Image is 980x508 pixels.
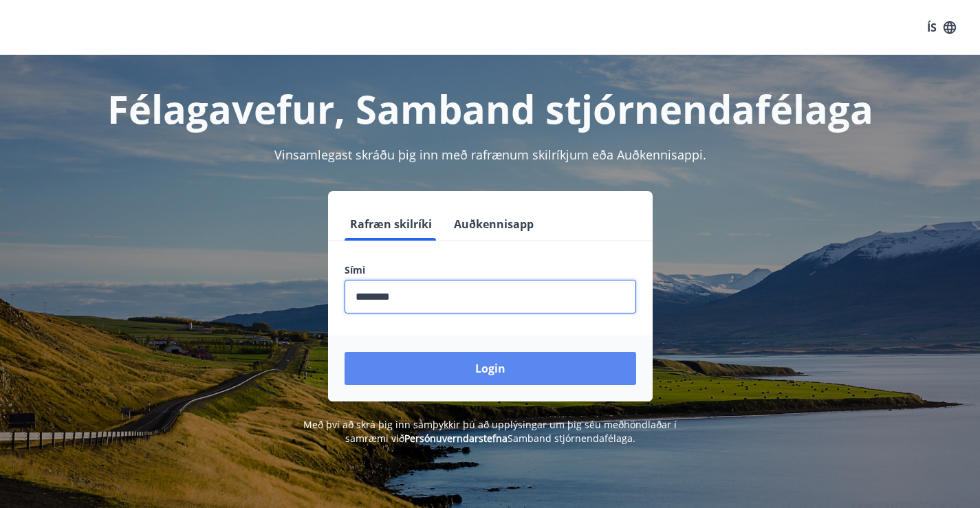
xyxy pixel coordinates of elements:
button: Auðkennisapp [448,208,539,241]
label: Sími [345,263,636,277]
button: Rafræn skilríki [345,208,437,241]
h1: Félagavefur, Samband stjórnendafélaga [17,82,963,135]
button: Login [345,352,636,385]
a: Persónuverndarstefna [404,432,508,445]
span: Vinsamlegast skráðu þig inn með rafrænum skilríkjum eða Auðkennisappi. [274,146,706,163]
span: Með því að skrá þig inn samþykkir þú að upplýsingar um þig séu meðhöndlaðar í samræmi við Samband... [303,418,677,445]
button: ÍS [919,15,963,40]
